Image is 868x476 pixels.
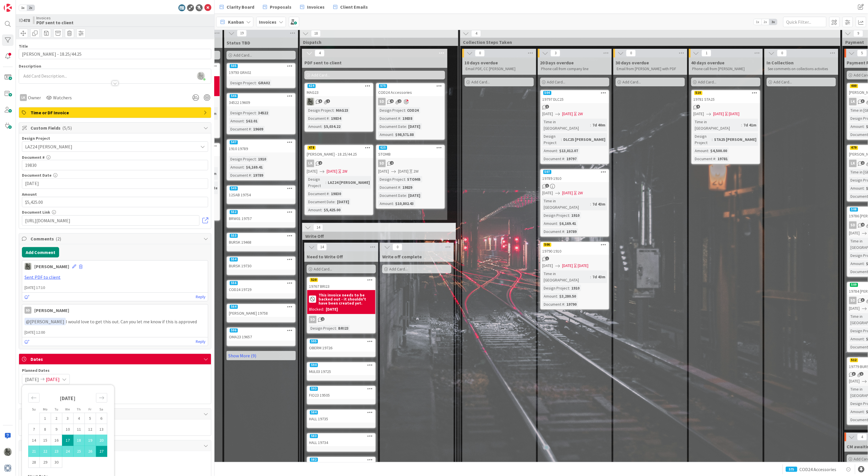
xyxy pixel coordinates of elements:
[307,98,314,105] img: PA
[713,111,724,117] span: [DATE]
[96,424,107,435] td: Choose Saturday, 2025/Sep/13 12:00 as your check-in date. It’s available.
[227,94,295,99] div: 546
[406,123,407,130] span: :
[541,67,608,71] p: Phone call from company line
[565,156,578,162] div: 19797
[51,446,62,457] td: Selected. Tuesday, 2025/Sep/23 12:00
[564,156,565,162] span: :
[307,339,375,344] div: 595
[244,118,259,124] div: $62.01
[85,446,96,457] td: Selected. Friday, 2025/Sep/26 12:00
[694,91,703,95] div: 510
[259,19,276,25] b: Invoices
[229,110,256,116] div: Design Project
[767,60,794,66] span: In Collection
[74,424,85,435] td: Choose Thursday, 2025/Sep/11 12:00 as your check-in date. It’s available.
[314,266,332,272] span: Add Card...
[849,98,857,105] div: LK
[53,94,72,101] span: Watchers
[227,40,250,46] span: Status TBD
[297,2,328,12] a: Invoices
[475,50,485,57] span: 0
[307,107,334,113] div: Design Project
[465,60,498,66] span: 10 days overdue
[307,386,375,399] div: 593FIO23 19505
[307,168,317,174] span: [DATE]
[578,111,583,117] div: 2W
[547,79,566,85] span: Add Card...
[60,395,76,402] strong: [DATE]
[62,413,74,424] td: Choose Wednesday, 2025/Sep/03 12:00 as your check-in date. It’s available.
[227,351,296,360] a: Show More (9)
[692,67,759,71] p: Phone call from [PERSON_NAME]
[319,99,322,103] span: 5
[229,156,256,162] div: Design Project
[390,161,394,165] span: 2
[227,64,295,69] div: 505
[311,30,321,37] span: 18
[22,155,45,160] label: Document #
[561,136,562,143] span: :
[305,150,373,158] div: [PERSON_NAME] - 18.25/44.25
[541,90,609,103] div: 50419797 DLC25
[769,19,777,25] span: 3x
[543,170,551,174] div: 507
[400,115,401,122] span: :
[32,407,36,411] small: Su
[227,328,295,341] div: 596OMA23 19657
[716,156,716,162] span: :
[713,136,758,143] div: STA25 [PERSON_NAME]
[46,376,60,383] span: [DATE]
[305,89,373,96] div: MAG23
[329,115,329,122] span: :
[303,39,451,45] span: Dispatch
[472,79,490,85] span: Add Card...
[307,386,375,391] div: 593
[51,413,62,424] td: Choose Tuesday, 2025/Sep/02 12:00 as your check-in date. It’s available.
[227,304,295,309] div: 564
[77,407,81,411] small: Th
[376,150,445,158] div: STOMB
[4,4,12,12] img: Visit kanbanzone.com
[304,60,342,66] span: PDF sent to client
[62,125,72,131] span: ( 5/5 )
[702,50,711,57] span: 1
[31,124,201,131] span: Custom Fields
[4,448,12,456] img: PA
[27,5,35,11] span: 2x
[20,94,27,101] div: LK
[394,131,415,138] div: $98,571.88
[19,44,28,49] label: Title
[376,160,445,167] div: SD
[616,60,649,66] span: 30 days overdue
[390,99,394,103] span: 9
[694,133,712,146] div: Design Project
[694,111,704,117] span: [DATE]
[227,186,295,199] div: 54912SAB 19754
[307,434,375,439] div: 583
[305,145,373,150] div: 478
[691,60,725,66] span: 40 days overdue
[74,435,85,446] td: Selected. Thursday, 2025/Sep/18 12:00
[768,67,835,71] p: See comments on collections activities
[51,424,62,435] td: Choose Tuesday, 2025/Sep/09 12:00 as your check-in date. It’s available.
[36,20,74,25] b: PDF sent to client
[557,148,558,154] span: :
[378,160,386,167] div: SD
[305,160,373,167] div: LK
[25,179,205,188] input: YYYY/MM/DD
[252,126,265,132] div: 19609
[708,148,709,154] span: :
[783,17,826,27] input: Quick Filter...
[40,435,51,446] td: Choose Monday, 2025/Sep/15 12:00 as your check-in date. It’s available.
[31,109,201,116] span: Time or DF Invoice
[257,156,268,162] div: 1910
[623,79,641,85] span: Add Card...
[227,186,295,191] div: 549
[319,161,322,165] span: 2
[543,156,564,162] div: Document #
[541,169,609,182] div: 50719789 1910
[96,435,107,446] td: Selected. Saturday, 2025/Sep/20 12:00
[716,156,729,162] div: 19781
[237,30,247,37] span: 19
